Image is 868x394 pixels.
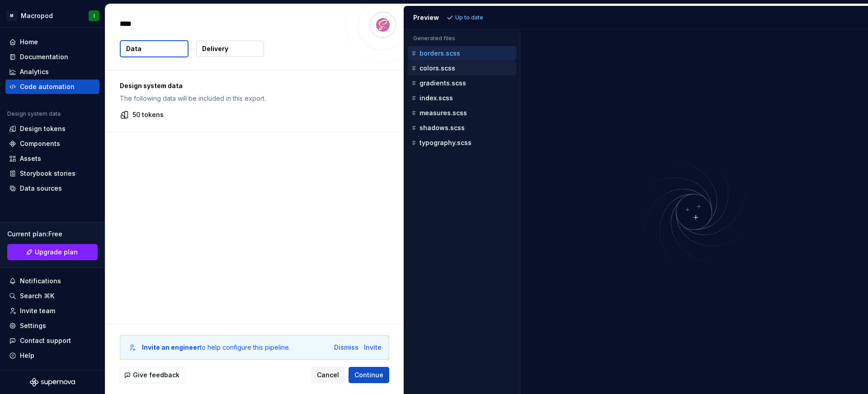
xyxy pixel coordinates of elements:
span: Give feedback [133,371,179,380]
div: Invite team [20,306,55,315]
div: to help configure this pipeline. [142,343,290,352]
div: Macropod [21,11,53,20]
p: Data [126,44,142,53]
p: measures.scss [420,109,467,117]
p: Delivery [202,44,228,53]
div: I [94,12,95,19]
div: Design tokens [20,124,66,133]
div: Data sources [20,184,62,193]
div: Search ⌘K [20,291,54,300]
a: Storybook stories [5,166,99,181]
p: 50 tokens [132,110,164,119]
button: index.scss [408,93,516,103]
span: Upgrade plan [35,248,78,257]
div: Notifications [20,277,61,286]
div: Settings [20,321,46,330]
p: The following data will be included in this export. [120,94,385,103]
button: Invite [364,343,382,352]
button: shadows.scss [408,123,516,133]
a: Home [5,35,99,49]
a: Assets [5,151,99,166]
button: Data [120,40,189,57]
div: Contact support [20,336,71,345]
div: Preview [413,13,439,22]
a: Components [5,136,99,151]
p: colors.scss [420,65,455,72]
div: Assets [20,154,41,163]
button: typography.scss [408,138,516,148]
span: Cancel [317,371,339,380]
div: Storybook stories [20,169,75,178]
div: Code automation [20,82,75,91]
button: borders.scss [408,48,516,58]
a: Upgrade plan [7,244,98,260]
button: Search ⌘K [5,289,99,303]
button: Notifications [5,274,99,288]
p: borders.scss [420,50,460,57]
a: Code automation [5,80,99,94]
p: Up to date [455,14,483,21]
div: Current plan : Free [7,230,98,239]
div: Design system data [7,110,61,117]
button: Contact support [5,333,99,348]
button: colors.scss [408,63,516,73]
a: Design tokens [5,122,99,136]
button: measures.scss [408,108,516,118]
svg: Supernova Logo [30,378,75,387]
span: Continue [354,371,383,380]
button: Continue [349,367,389,383]
p: typography.scss [420,139,472,146]
button: Cancel [311,367,345,383]
div: Documentation [20,52,68,61]
button: Delivery [196,41,264,57]
a: Invite team [5,304,99,318]
button: Dismiss [334,343,359,352]
p: Design system data [120,81,385,90]
a: Documentation [5,50,99,64]
div: Components [20,139,60,148]
p: shadows.scss [420,124,465,131]
p: Generated files [413,35,511,42]
p: index.scss [420,94,453,102]
a: Settings [5,319,99,333]
div: M [6,10,17,21]
a: Data sources [5,181,99,196]
p: gradients.scss [420,80,466,87]
button: Give feedback [120,367,185,383]
a: Analytics [5,65,99,79]
div: Home [20,38,38,47]
b: Invite an engineer [142,343,200,351]
div: Analytics [20,67,49,76]
div: Help [20,351,34,360]
button: Help [5,348,99,363]
button: gradients.scss [408,78,516,88]
button: MMacropodI [2,6,103,25]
